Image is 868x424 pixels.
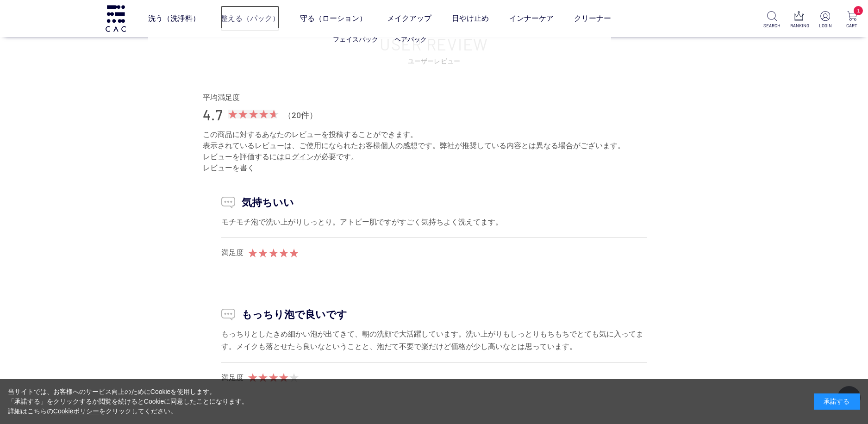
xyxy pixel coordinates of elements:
[843,22,861,29] p: CART
[817,22,834,29] p: LOGIN
[452,6,489,31] a: 日やけ止め
[148,6,200,31] a: 洗う（洗浄料）
[8,387,249,416] div: 当サイトでは、お客様へのサービス向上のためにCookieを使用します。 「承諾する」をクリックするか閲覧を続けるとCookieに同意したことになります。 詳細はこちらの をクリックしてください。
[221,247,244,258] div: 満足度
[203,93,666,102] div: 平均満足度
[220,6,280,31] a: 整える（パック）
[790,11,807,29] a: RANKING
[283,110,318,121] div: （20件）
[203,129,666,151] p: この商品に対するあなたのレビューを投稿することができます。 表示されているレビューは、ご使用になられたお客様個人の感想です。弊社が推奨している内容とは異なる場合がございます。
[387,6,431,31] a: メイクアップ
[221,307,647,322] p: もっちり泡で良いです
[221,216,647,228] div: モチモチ泡で洗い上がりしっとり。アトピー肌ですがすごく気持ちよく洗えてます。
[394,36,427,43] a: ヘアパック
[221,195,647,210] p: 気持ちいい
[53,407,100,415] a: Cookieポリシー
[210,57,659,66] span: ユーザーレビュー
[790,22,807,29] p: RANKING
[104,5,127,31] img: logo
[843,11,861,29] a: 1 CART
[574,6,611,31] a: クリーナー
[221,372,244,383] div: 満足度
[763,11,781,29] a: SEARCH
[333,36,378,43] a: フェイスパック
[203,106,223,125] span: 4.7
[814,393,860,410] div: 承諾する
[300,6,367,31] a: 守る（ローション）
[509,6,554,31] a: インナーケア
[203,164,255,172] a: レビューを書く
[284,153,314,161] a: ログイン
[854,6,863,15] span: 1
[817,11,834,29] a: LOGIN
[763,22,781,29] p: SEARCH
[203,151,666,162] p: レビューを評価するには が必要です。
[221,328,647,353] div: もっちりとしたきめ細かい泡が出てきて、朝の洗顔で大活躍しています。洗い上がりもしっとりもちもちでとても気に入ってます。メイクも落とせたら良いなということと、泡だて不要で楽だけど価格が少し高いなと...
